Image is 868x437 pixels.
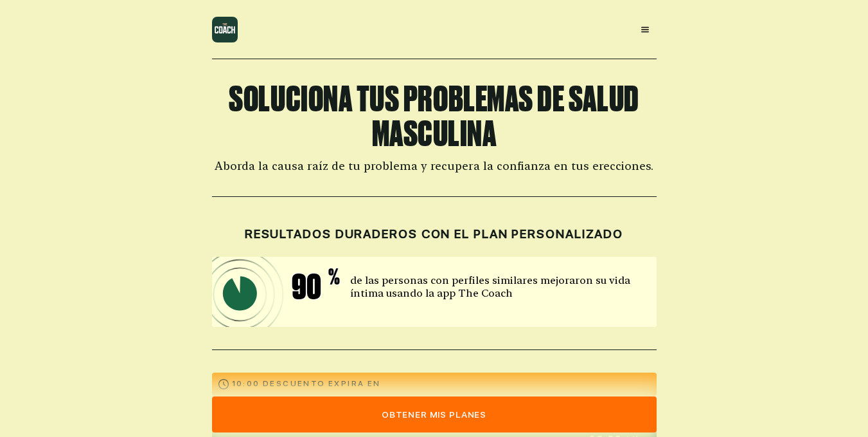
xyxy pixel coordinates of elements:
font: 90 [292,267,322,306]
font: de las personas con perfiles similares mejoraron su vida íntima usando la app The Coach [350,274,630,299]
font: Aborda la causa raíz de tu problema y recupera la confianza en tus erecciones. [215,159,653,172]
font: % [328,265,340,288]
font: DESCUENTO EXPIRA EN [263,379,381,388]
font: RESULTADOS DURADEROS CON EL PLAN PERSONALIZADO [245,227,623,241]
font: Obtener mis planes [382,409,486,420]
font: SOLUCIONA TUS PROBLEMAS DE SALUD MASCULINA [229,79,639,153]
img: icono [212,257,387,327]
button: Obtener mis planes [212,396,657,432]
img: logo [212,17,238,42]
font: 10:00 [232,379,260,388]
